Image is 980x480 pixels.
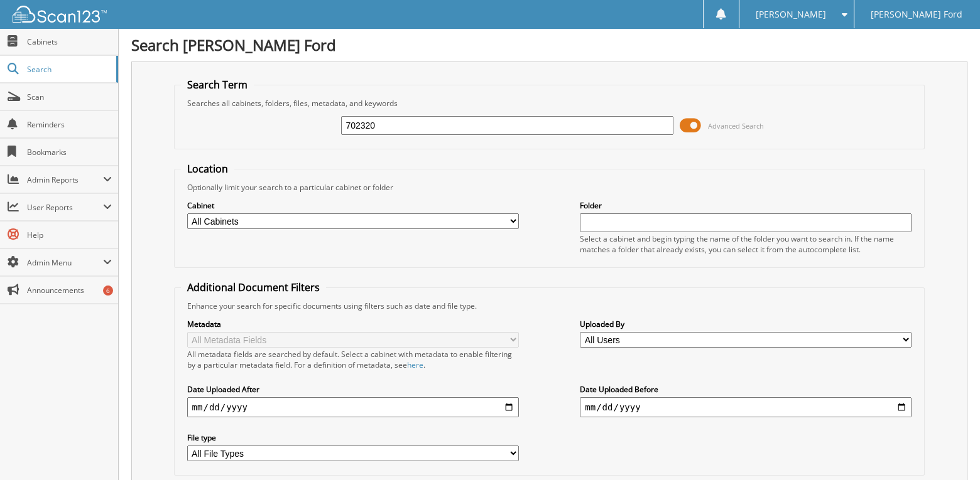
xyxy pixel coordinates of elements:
span: Search [27,64,110,75]
legend: Additional Document Filters [181,280,326,294]
span: Advanced Search [708,121,764,131]
input: end [580,397,912,417]
span: Scan [27,92,112,102]
img: scan123-logo-white.svg [13,6,107,23]
span: [PERSON_NAME] Ford [871,11,962,18]
span: Cabinets [27,36,112,47]
label: Folder [580,200,912,211]
a: here [407,360,423,370]
span: Help [27,230,112,240]
div: 6 [103,285,113,296]
span: Announcements [27,285,112,296]
label: Cabinet [187,200,519,211]
span: Reminders [27,119,112,130]
div: All metadata fields are searched by default. Select a cabinet with metadata to enable filtering b... [187,349,519,370]
span: Bookmarks [27,147,112,157]
label: Metadata [187,319,519,329]
legend: Search Term [181,78,254,92]
label: File type [187,432,519,443]
span: Admin Reports [27,174,103,185]
span: Admin Menu [27,257,103,268]
div: Enhance your search for specific documents using filters such as date and file type. [181,301,918,311]
span: User Reports [27,202,103,213]
label: Date Uploaded After [187,384,519,395]
div: Select a cabinet and begin typing the name of the folder you want to search in. If the name match... [580,233,912,255]
span: [PERSON_NAME] [755,11,825,18]
input: start [187,397,519,417]
div: Optionally limit your search to a particular cabinet or folder [181,182,918,193]
h1: Search [PERSON_NAME] Ford [131,35,967,55]
label: Uploaded By [580,319,912,329]
label: Date Uploaded Before [580,384,912,395]
legend: Location [181,162,234,176]
div: Searches all cabinets, folders, files, metadata, and keywords [181,98,918,109]
iframe: Chat Widget [917,420,980,480]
